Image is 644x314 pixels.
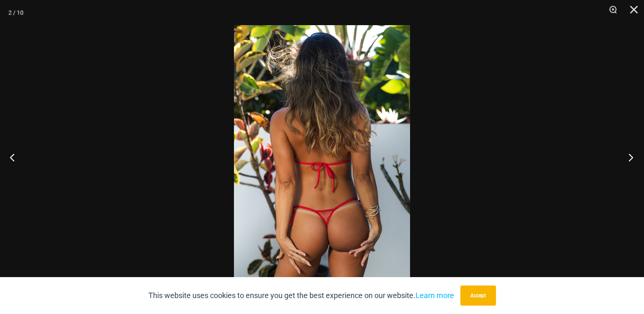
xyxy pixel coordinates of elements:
p: This website uses cookies to ensure you get the best experience on our website. [148,289,454,302]
button: Accept [460,285,496,306]
button: Next [613,136,644,178]
div: 2 / 10 [8,6,23,19]
img: Summer Storm Red 312 Tri Top 449 Thong 04 [234,25,410,289]
a: Learn more [415,291,454,300]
